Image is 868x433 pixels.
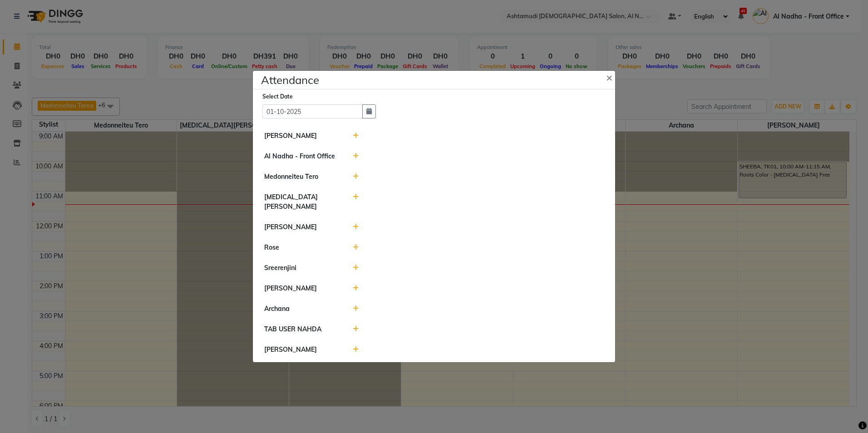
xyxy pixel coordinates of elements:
div: [PERSON_NAME] [257,222,346,232]
div: Rose [257,243,346,252]
div: Archana [257,304,346,314]
div: Sreerenjini [257,263,346,273]
div: [PERSON_NAME] [257,345,346,354]
span: × [606,70,612,84]
input: Select date [262,104,363,118]
div: Al Nadha - Front Office [257,152,346,161]
div: Medonneiteu Tero [257,172,346,182]
div: TAB USER NAHDA [257,325,346,334]
button: Close [599,64,621,90]
div: [MEDICAL_DATA][PERSON_NAME] [257,192,346,212]
div: [PERSON_NAME] [257,284,346,293]
h4: Attendance [261,72,319,88]
div: [PERSON_NAME] [257,131,346,141]
label: Select Date [262,93,293,101]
